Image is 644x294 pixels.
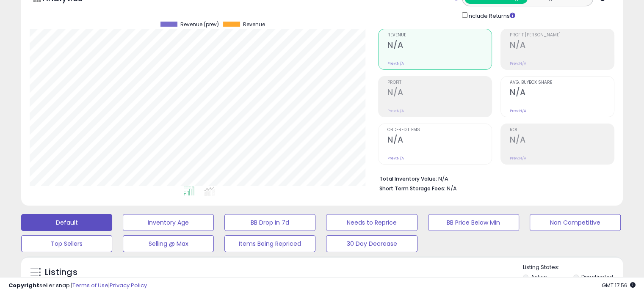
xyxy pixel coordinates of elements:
[510,135,614,146] h2: N/A
[21,214,112,231] button: Default
[530,214,621,231] button: Non Competitive
[387,40,492,52] h2: N/A
[447,184,457,192] span: N/A
[510,88,614,99] h2: N/A
[456,11,525,20] div: Include Returns
[428,214,519,231] button: BB Price Below Min
[123,214,214,231] button: Inventory Age
[110,281,147,289] a: Privacy Policy
[326,214,417,231] button: Needs to Reprice
[510,156,526,161] small: Prev: N/A
[581,273,613,280] label: Deactivated
[510,40,614,52] h2: N/A
[8,281,39,289] strong: Copyright
[72,281,108,289] a: Terms of Use
[326,235,417,252] button: 30 Day Decrease
[8,282,147,290] div: seller snap | |
[123,235,214,252] button: Selling @ Max
[180,22,219,27] span: Revenue (prev)
[387,80,492,85] span: Profit
[387,135,492,146] h2: N/A
[531,273,547,280] label: Active
[45,267,77,278] h5: Listings
[379,173,608,183] li: N/A
[523,264,623,272] p: Listing States:
[510,80,614,85] span: Avg. Buybox Share
[510,61,526,66] small: Prev: N/A
[602,281,636,289] span: 2025-09-17 17:56 GMT
[510,33,614,38] span: Profit [PERSON_NAME]
[510,108,526,113] small: Prev: N/A
[387,128,492,132] span: Ordered Items
[387,33,492,38] span: Revenue
[387,61,404,66] small: Prev: N/A
[224,235,315,252] button: Items Being Repriced
[21,235,112,252] button: Top Sellers
[379,185,445,192] b: Short Term Storage Fees:
[387,88,492,99] h2: N/A
[387,156,404,161] small: Prev: N/A
[387,108,404,113] small: Prev: N/A
[243,22,265,27] span: Revenue
[510,128,614,132] span: ROI
[224,214,315,231] button: BB Drop in 7d
[379,175,437,182] b: Total Inventory Value:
